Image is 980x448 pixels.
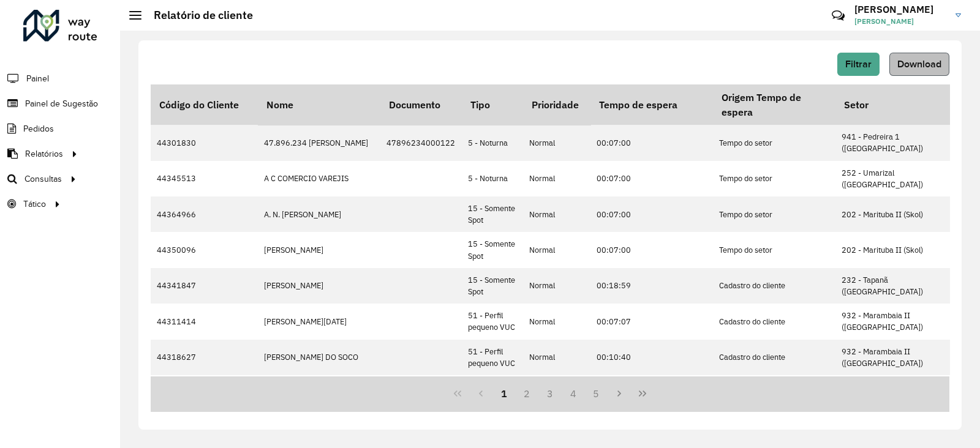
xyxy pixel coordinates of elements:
td: 51 - Perfil pequeno VUC [462,304,523,339]
td: Normal [523,232,590,267]
span: Relatórios [25,147,63,160]
td: 252 - Umarizal ([GEOGRAPHIC_DATA]) [835,161,958,196]
td: 932 - Marambaia II ([GEOGRAPHIC_DATA]) [835,340,958,375]
td: Normal [523,340,590,375]
td: 47.896.234 [PERSON_NAME] [258,125,380,160]
span: Painel de Sugestão [25,97,98,110]
td: 202 - Marituba II (Skol) [835,196,958,232]
td: 932 - Marambaia II ([GEOGRAPHIC_DATA]) [835,304,958,339]
span: Filtrar [845,59,872,69]
td: 00:07:07 [590,304,713,339]
th: Setor [835,84,958,125]
button: 5 [585,382,608,405]
td: 15 - Somente Spot [462,232,523,267]
td: 44341847 [151,268,258,304]
td: 00:07:00 [590,196,713,232]
td: Cadastro do cliente [713,304,835,339]
td: A. N. [PERSON_NAME] [258,196,380,232]
td: 15 - Somente Spot [462,268,523,304]
th: Código do Cliente [151,84,258,125]
h3: [PERSON_NAME] [854,4,946,15]
span: [PERSON_NAME] [854,16,946,27]
th: Tipo [462,84,523,125]
td: [PERSON_NAME] DA S [258,375,380,411]
td: Cadastro do cliente [713,340,835,375]
td: Tempo do setor [713,196,835,232]
td: [PERSON_NAME][DATE] [258,304,380,339]
td: 44301830 [151,125,258,160]
td: 00:10:40 [590,340,713,375]
td: Normal [523,161,590,196]
span: Tático [23,198,46,211]
span: Pedidos [23,122,54,135]
td: [PERSON_NAME] DO SOCO [258,340,380,375]
button: 1 [492,382,516,405]
td: 5 - Noturna [462,125,523,160]
button: Last Page [631,382,654,405]
td: 932 - Marambaia II ([GEOGRAPHIC_DATA]) [835,375,958,411]
button: 3 [538,382,562,405]
td: 44311414 [151,304,258,339]
h2: Relatório de cliente [141,9,253,22]
td: 00:07:00 [590,161,713,196]
td: 15 - Somente Spot [462,196,523,232]
button: 2 [515,382,538,405]
th: Documento [380,84,462,125]
td: 47896234000122 [380,125,462,160]
td: 44303004 [151,375,258,411]
span: Painel [26,72,49,85]
td: A C COMERCIO VAREJIS [258,161,380,196]
td: Tempo do setor [713,161,835,196]
td: 00:18:59 [590,268,713,304]
td: Tempo do setor [713,125,835,160]
td: Normal [523,375,590,411]
td: 5 - Noturna [462,161,523,196]
td: Normal [523,304,590,339]
td: Cadastro do cliente [713,375,835,411]
button: Filtrar [837,53,880,76]
th: Prioridade [523,84,590,125]
td: 44364966 [151,196,258,232]
td: Tempo do setor [713,232,835,267]
td: 00:12:16 [590,375,713,411]
a: Contato Rápido [825,2,851,29]
td: 51 - Perfil pequeno VUC [462,340,523,375]
td: 44345513 [151,161,258,196]
th: Origem Tempo de espera [713,84,835,125]
td: 00:07:00 [590,125,713,160]
td: 232 - Tapanã ([GEOGRAPHIC_DATA]) [835,268,958,304]
td: Cadastro do cliente [713,268,835,304]
td: Normal [523,125,590,160]
td: [PERSON_NAME] [258,268,380,304]
td: Normal [523,268,590,304]
td: 44318627 [151,340,258,375]
button: Next Page [608,382,631,405]
button: Download [889,53,949,76]
th: Nome [258,84,380,125]
td: [PERSON_NAME] [258,232,380,267]
td: 941 - Pedreira 1 ([GEOGRAPHIC_DATA]) [835,125,958,160]
td: 00:07:00 [590,232,713,267]
td: Normal [523,196,590,232]
td: 202 - Marituba II (Skol) [835,232,958,267]
th: Tempo de espera [590,84,713,125]
span: Consultas [24,173,62,185]
span: Download [897,59,941,69]
td: 51 - Perfil pequeno VUC [462,375,523,411]
button: 4 [562,382,585,405]
td: 44350096 [151,232,258,267]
